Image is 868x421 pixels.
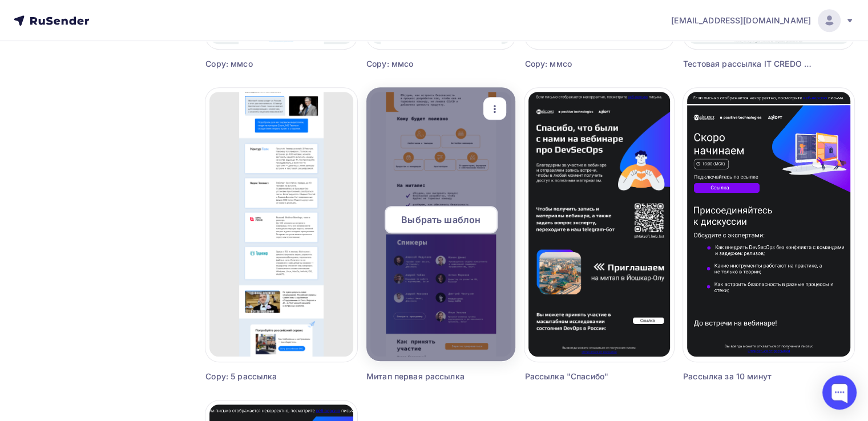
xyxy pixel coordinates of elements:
div: Copy: ммсо [524,58,636,70]
div: Рассылка за 10 минут [683,371,812,382]
div: Митап первая рассылка [366,371,478,382]
a: [EMAIL_ADDRESS][DOMAIN_NAME] [671,9,854,32]
div: Тестовая рассылка IT CREDO для произв с базы Контура [683,58,812,70]
div: Copy: ммсо [205,58,319,70]
div: Copy: ммсо [366,58,478,70]
div: Copy: 5 рассылка [205,371,319,382]
span: [EMAIL_ADDRESS][DOMAIN_NAME] [671,15,811,26]
span: Выбрать шаблон [401,213,481,226]
div: Рассылка "Спасибо" [524,371,636,382]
